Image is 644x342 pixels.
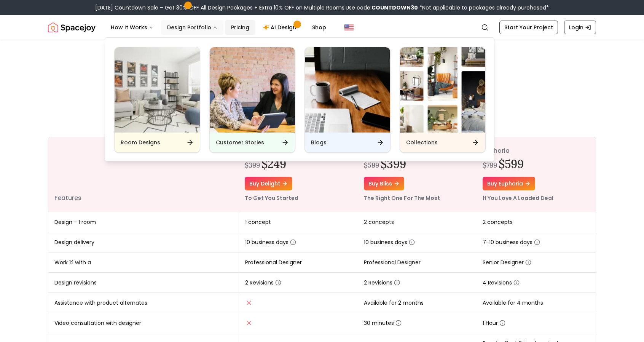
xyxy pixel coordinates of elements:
td: Work 1:1 with a [48,253,239,273]
td: Assistance with product alternates [48,293,239,313]
a: Room DesignsRoom Designs [114,47,200,153]
a: Login [564,21,596,34]
td: Available for 2 months [358,293,477,313]
a: Buy delight [245,177,292,190]
div: Design Portfolio [105,38,495,162]
span: 2 Revisions [245,279,281,286]
b: COUNTDOWN30 [371,4,418,11]
h6: Customer Stories [216,139,264,146]
th: Features [48,137,239,212]
h6: Collections [406,139,438,146]
button: How It Works [105,20,159,35]
span: 10 business days [245,238,296,246]
span: Use code: [346,4,418,11]
h2: $249 [261,157,286,171]
a: Buy euphoria [483,177,535,190]
a: CollectionsCollections [400,47,486,153]
span: 2 concepts [364,218,394,226]
img: Collections [400,47,485,133]
span: *Not applicable to packages already purchased* [418,4,549,11]
span: 1 Hour [483,319,505,327]
span: Senior Designer [483,259,531,266]
div: $799 [483,160,497,171]
span: Professional Designer [245,259,302,266]
small: The Right One For The Most [364,194,440,202]
span: 2 Revisions [364,279,400,286]
h2: $599 [499,157,524,171]
h2: $399 [381,157,406,171]
span: 4 Revisions [483,279,520,286]
td: Design revisions [48,273,239,293]
td: Available for 4 months [477,293,596,313]
h6: Blogs [311,139,327,146]
div: [DATE] Countdown Sale – Get 30% OFF All Design Packages + Extra 10% OFF on Multiple Rooms. [95,4,549,11]
span: 7-10 business days [483,238,540,246]
span: Professional Designer [364,259,421,266]
img: United States [344,23,354,32]
div: $399 [245,160,260,171]
nav: Main [105,20,332,35]
img: Blogs [305,47,390,133]
p: euphoria [483,146,590,155]
a: Shop [306,20,332,35]
td: Design delivery [48,232,239,253]
a: Spacejoy [48,20,96,35]
a: AI Design [257,20,304,35]
td: Design - 1 room [48,212,239,232]
a: Pricing [225,20,255,35]
h6: Room Designs [121,139,160,146]
a: Customer StoriesCustomer Stories [209,47,295,153]
span: 30 minutes [364,319,402,327]
img: Customer Stories [210,47,295,133]
img: Spacejoy Logo [48,20,96,35]
div: $599 [364,160,379,171]
a: Buy bliss [364,177,404,190]
small: If You Love A Loaded Deal [483,194,553,202]
a: BlogsBlogs [304,47,391,153]
span: 2 concepts [483,218,513,226]
img: Room Designs [115,47,200,133]
a: Start Your Project [499,21,558,34]
small: To Get You Started [245,194,298,202]
nav: Global [48,15,596,40]
span: 1 concept [245,218,271,226]
button: Design Portfolio [161,20,223,35]
span: 10 business days [364,238,415,246]
td: Video consultation with designer [48,313,239,333]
